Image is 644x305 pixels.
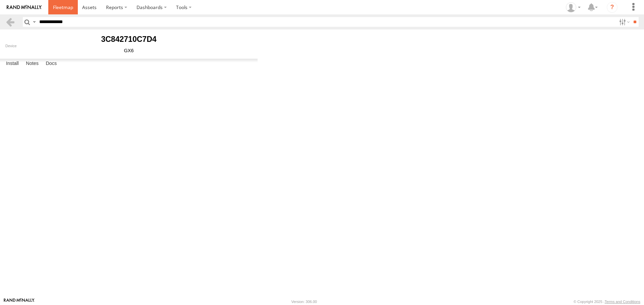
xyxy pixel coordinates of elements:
[5,44,252,48] div: Device
[5,17,15,27] a: Back to previous Page
[5,48,252,53] div: GX6
[291,300,317,304] div: Version: 306.00
[4,298,35,305] a: Visit our Website
[22,59,42,68] label: Notes
[42,59,60,68] label: Docs
[605,300,640,304] a: Terms and Conditions
[101,35,156,44] b: 3C842710C7D4
[607,2,618,13] i: ?
[563,2,583,12] div: Hayley Petersen
[7,5,42,10] img: rand-logo.svg
[3,59,22,68] label: Install
[574,300,640,304] div: © Copyright 2025 -
[616,17,631,27] label: Search Filter Options
[32,17,37,27] label: Search Query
